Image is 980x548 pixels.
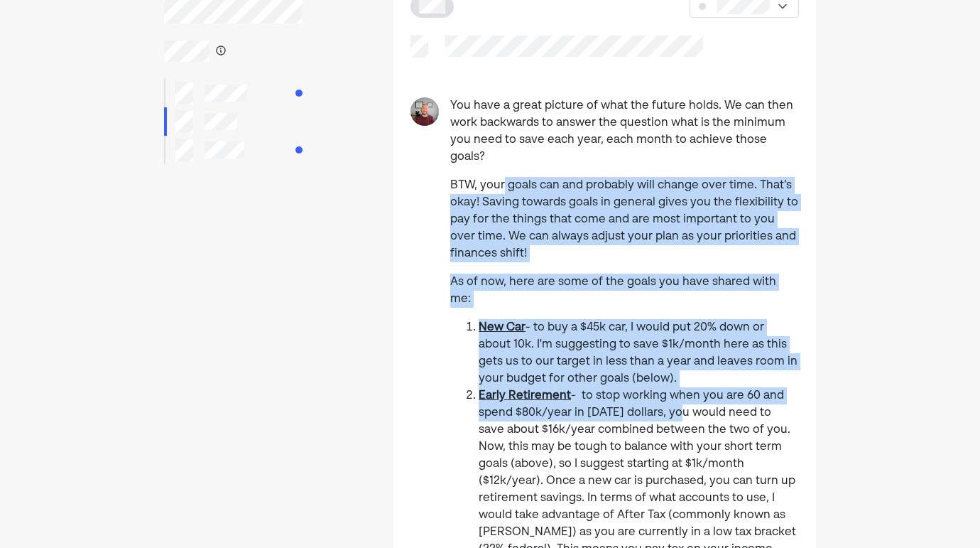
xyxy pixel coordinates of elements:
p: You have a great picture of what the future holds. We can then work backwards to answer the quest... [450,97,799,166]
li: - to buy a $45k car, I would put 20% down or about 10k. I'm suggesting to save $1k/month here as ... [479,319,799,387]
p: BTW, your goals can and probably will change over time. That’s okay! Saving towards goals in gene... [450,177,799,262]
u: New Car [479,322,526,333]
u: Early Retirement [479,390,571,402]
p: As of now, here are some of the goals you have shared with me: [450,274,799,308]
